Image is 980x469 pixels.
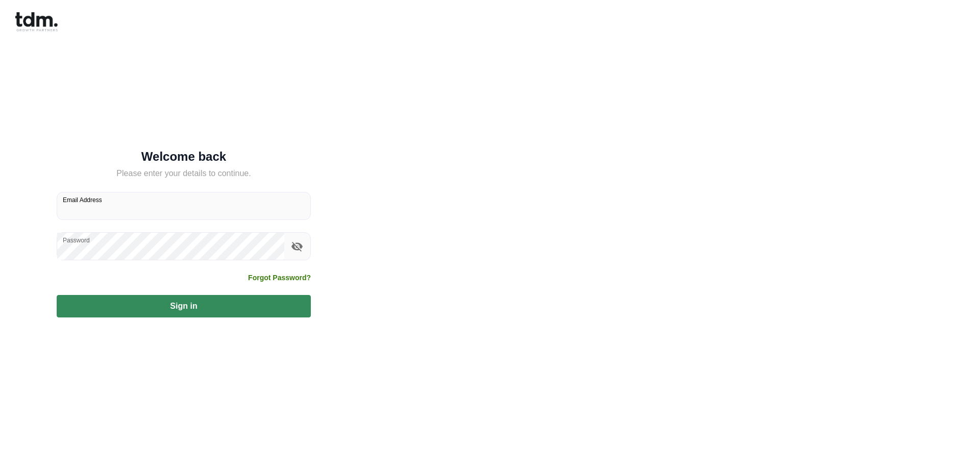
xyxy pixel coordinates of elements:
[63,236,90,244] label: Password
[57,152,311,162] h5: Welcome back
[63,195,102,204] label: Email Address
[57,295,311,317] button: Sign in
[57,167,311,180] h5: Please enter your details to continue.
[248,273,311,283] a: Forgot Password?
[288,238,306,255] button: toggle password visibility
